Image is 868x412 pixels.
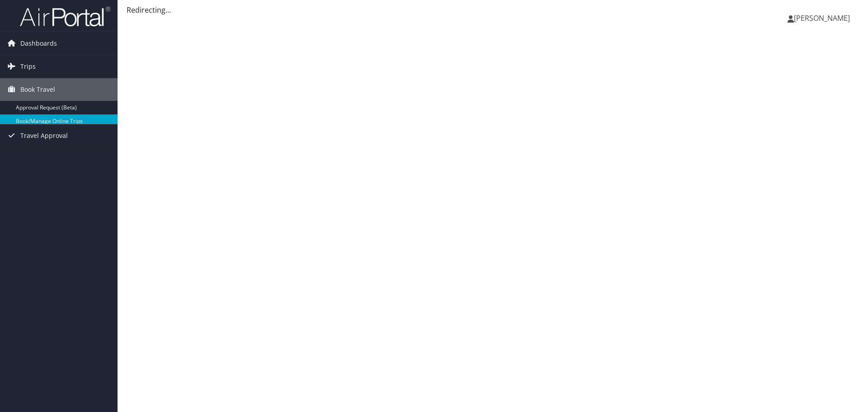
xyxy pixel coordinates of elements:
[20,55,36,78] span: Trips
[794,13,850,23] span: [PERSON_NAME]
[20,124,68,147] span: Travel Approval
[20,32,57,55] span: Dashboards
[127,5,859,15] div: Redirecting...
[788,5,859,32] a: [PERSON_NAME]
[20,6,110,27] img: airportal-logo.png
[20,78,55,101] span: Book Travel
